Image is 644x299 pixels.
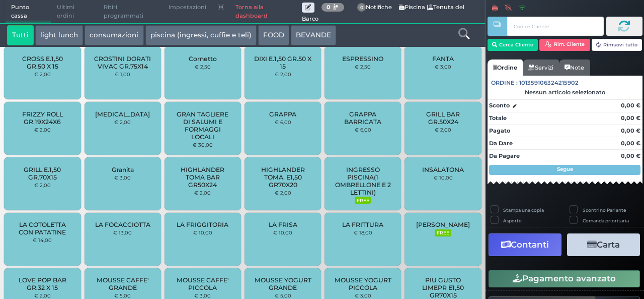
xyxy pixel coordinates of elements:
[621,140,640,147] strong: 0,00 €
[13,110,72,126] span: FRIZZY ROLL GR.19X24X6
[489,152,520,159] strong: Da Pagare
[85,25,143,45] button: consumazioni
[189,55,217,63] span: Cornetto
[355,127,371,133] small: € 6,00
[177,221,228,228] span: LA FRIGGITORIA
[114,119,131,125] small: € 2,00
[621,152,640,159] strong: 0,00 €
[275,292,291,298] small: € 5,00
[253,55,313,70] span: DIXI E.1,50 GR.50 X 15
[34,182,51,188] small: € 2,00
[489,140,513,147] strong: Da Dare
[354,229,372,235] small: € 18,00
[13,55,72,70] span: CROSS E.1,50 GR.50 X 15
[583,207,626,213] label: Scontrino Parlante
[413,110,473,126] span: GRILL BAR GR.50X24
[13,166,72,181] span: GRILL E.1,50 GR.70X15
[355,292,371,298] small: € 3,00
[273,229,292,235] small: € 10,00
[621,102,640,109] strong: 0,00 €
[489,233,561,256] button: Contanti
[253,166,313,189] span: HIGHLANDER TOMA. E1,50 GR70X20
[342,221,383,228] span: LA FRITTURA
[491,79,518,87] span: Ordine :
[519,79,579,87] span: 101359106324215902
[253,276,313,291] span: MOUSSE YOGURT GRANDE
[355,64,371,70] small: € 2,50
[434,174,453,181] small: € 10,00
[6,1,52,23] span: Punto cassa
[112,166,134,173] span: Granita
[194,190,211,196] small: € 2,00
[194,292,211,298] small: € 3,00
[13,221,72,236] span: LA COTOLETTA CON PATATINE
[435,229,451,236] small: FREE
[93,55,152,70] span: CROSTINI DORATI VIVAC GR.75X14
[435,127,451,133] small: € 2,00
[95,110,150,118] span: [MEDICAL_DATA]
[432,55,454,63] span: FANTA
[488,39,538,51] button: Cerca Cliente
[489,127,510,134] strong: Pagato
[173,276,233,291] span: MOUSSE CAFFE' PICCOLA
[33,237,52,243] small: € 14,00
[413,276,473,299] span: PIU GUSTO LIMEPR E1,50 GR70X15
[193,229,212,235] small: € 10,00
[435,64,451,70] small: € 3,00
[113,229,132,235] small: € 13,00
[34,127,51,133] small: € 2,00
[7,25,34,45] button: Tutti
[489,114,507,122] strong: Totale
[503,207,544,213] label: Stampa una copia
[342,55,383,63] span: ESPRESSINO
[275,190,291,196] small: € 2,00
[539,39,590,51] button: Rim. Cliente
[13,276,72,291] span: LOVE POP BAR GR.32 X 15
[507,17,603,36] input: Codice Cliente
[145,25,257,45] button: piscina (ingressi, cuffie e teli)
[355,197,371,204] small: FREE
[488,89,642,96] div: Nessun articolo selezionato
[489,101,510,110] strong: Sconto
[163,1,212,15] span: Impostazioni
[98,1,163,23] span: Ritiri programmati
[489,270,640,287] button: Pagamento avanzato
[583,217,629,224] label: Comanda prioritaria
[567,233,640,256] button: Carta
[34,71,51,77] small: € 2,00
[51,1,98,23] span: Ultimi ordini
[173,166,233,189] span: HIGHLANDER TOMA BAR GR50X24
[173,110,233,141] span: GRAN TAGLIERE DI SALUMI E FORMAGGI LOCALI
[35,25,83,45] button: light lunch
[503,217,522,224] label: Asporto
[195,64,211,70] small: € 2,50
[422,166,464,173] span: INSALATONA
[523,59,559,76] a: Servizi
[333,110,393,126] span: GRAPPA BARRICATA
[592,39,642,51] button: Rimuovi tutto
[93,276,152,291] span: MOUSSE CAFFE' GRANDE
[333,166,393,196] span: INGRESSO PISCINA(1 OMBRELLONE E 2 LETTINI)
[559,59,590,76] a: Note
[621,127,640,134] strong: 0,00 €
[269,221,297,228] span: LA FRISA
[95,221,150,228] span: LA FOCACCIOTTA
[416,221,470,228] span: [PERSON_NAME]
[333,276,393,291] span: MOUSSE YOGURT PICCOLA
[258,25,289,45] button: FOOD
[269,110,296,118] span: GRAPPA
[327,4,331,11] b: 0
[621,114,640,122] strong: 0,00 €
[114,174,131,181] small: € 3,00
[488,59,523,76] a: Ordine
[115,71,130,77] small: € 1,00
[193,142,213,148] small: € 30,00
[357,3,366,12] span: 0
[230,1,302,23] a: Torna alla dashboard
[291,25,336,45] button: BEVANDE
[557,166,573,172] strong: Segue
[275,119,291,125] small: € 6,00
[34,292,51,298] small: € 2,00
[275,71,291,77] small: € 2,00
[114,292,131,298] small: € 5,00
